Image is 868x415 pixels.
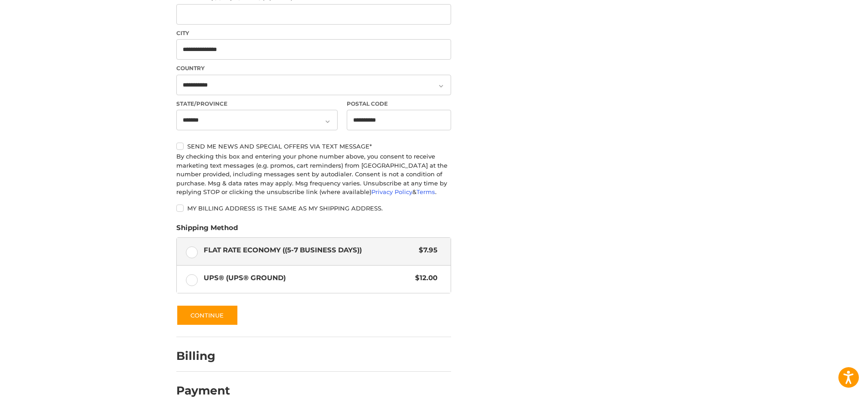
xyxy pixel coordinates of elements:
[347,100,452,108] label: Postal Code
[176,152,451,197] div: By checking this box and entering your phone number above, you consent to receive marketing text ...
[204,245,415,256] span: Flat Rate Economy ((5-7 Business Days))
[414,245,437,256] span: $7.95
[176,205,451,212] label: My billing address is the same as my shipping address.
[176,349,230,363] h2: Billing
[411,273,437,283] span: $12.00
[176,223,238,237] legend: Shipping Method
[176,143,451,150] label: Send me news and special offers via text message*
[371,188,412,195] a: Privacy Policy
[204,273,411,283] span: UPS® (UPS® Ground)
[176,64,451,72] label: Country
[176,100,338,108] label: State/Province
[176,305,238,326] button: Continue
[176,384,230,398] h2: Payment
[176,29,451,37] label: City
[416,188,435,195] a: Terms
